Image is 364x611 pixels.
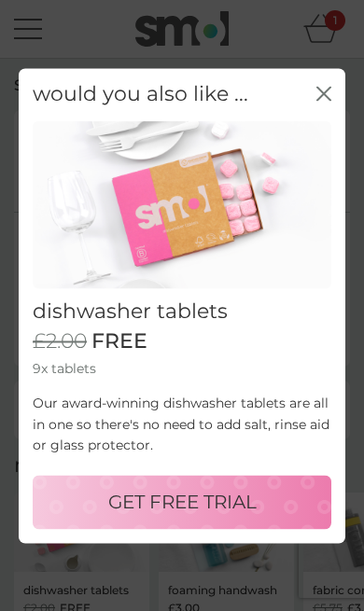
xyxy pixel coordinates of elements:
[33,82,248,106] h2: would you also like ...
[33,475,331,529] button: GET FREE TRIAL
[33,358,331,379] p: 9x tablets
[33,329,87,354] span: £2.00
[91,329,147,354] span: FREE
[33,300,331,325] h2: dishwasher tablets
[33,394,331,456] p: Our award-winning dishwasher tablets are all in one so there's no need to add salt, rinse aid or ...
[108,487,257,517] p: GET FREE TRIAL
[316,86,331,104] button: close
